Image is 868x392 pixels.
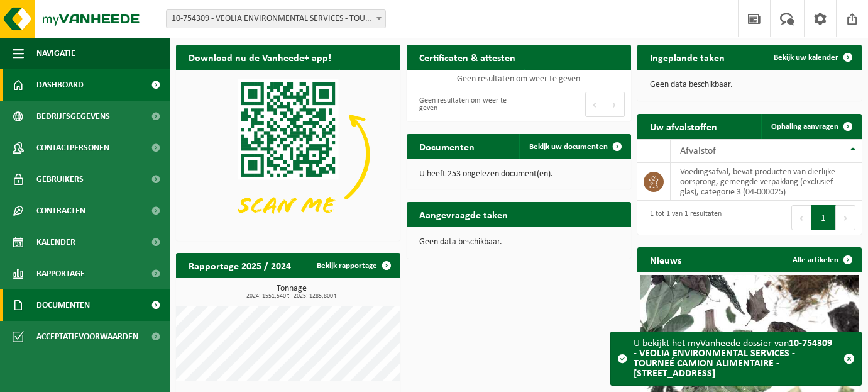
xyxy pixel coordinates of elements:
span: Documenten [36,289,90,321]
span: 2024: 1551,540 t - 2025: 1285,800 t [182,293,400,300]
h2: Rapportage 2025 / 2024 [176,253,304,277]
span: Rapportage [36,258,85,289]
span: Dashboard [36,69,84,101]
td: Geen resultaten om weer te geven [407,70,631,87]
span: Afvalstof [680,146,716,156]
h3: Tonnage [182,284,400,300]
span: 10-754309 - VEOLIA ENVIRONMENTAL SERVICES - TOURNEÉ CAMION ALIMENTAIRE - 5140 SOMBREFFE, RUE DE L... [167,10,385,28]
h2: Nieuws [637,247,694,272]
span: Bekijk uw documenten [529,143,608,151]
button: Previous [585,92,605,117]
span: Kalender [36,227,75,258]
h2: Aangevraagde taken [407,202,520,227]
span: Contactpersonen [36,132,109,164]
span: Navigatie [36,38,75,69]
button: Next [605,92,625,117]
span: Bedrijfsgegevens [36,101,110,132]
h2: Ingeplande taken [637,45,737,69]
h2: Uw afvalstoffen [637,114,730,138]
span: Bekijk uw kalender [774,53,838,62]
span: Acceptatievoorwaarden [36,321,138,352]
span: Ophaling aanvragen [771,123,838,131]
strong: 10-754309 - VEOLIA ENVIRONMENTAL SERVICES - TOURNEÉ CAMION ALIMENTAIRE - [STREET_ADDRESS] [634,339,832,379]
a: Bekijk rapportage [307,253,399,278]
button: Next [836,205,855,230]
a: Bekijk uw documenten [519,134,630,159]
button: Previous [791,205,811,230]
a: Ophaling aanvragen [761,114,860,139]
div: 1 tot 1 van 1 resultaten [644,204,722,232]
p: Geen data beschikbaar. [650,81,849,89]
a: Alle artikelen [783,247,860,272]
span: Contracten [36,195,85,227]
p: Geen data beschikbaar. [419,238,618,247]
a: Bekijk uw kalender [764,45,860,70]
button: 1 [811,205,836,230]
h2: Download nu de Vanheede+ app! [176,45,344,69]
h2: Documenten [407,134,487,159]
img: Download de VHEPlus App [176,70,400,238]
span: Gebruikers [36,164,84,195]
div: U bekijkt het myVanheede dossier van [634,332,837,385]
td: voedingsafval, bevat producten van dierlijke oorsprong, gemengde verpakking (exclusief glas), cat... [671,163,862,201]
p: U heeft 253 ongelezen document(en). [419,170,618,179]
div: Geen resultaten om weer te geven [413,91,513,118]
h2: Certificaten & attesten [407,45,528,69]
span: 10-754309 - VEOLIA ENVIRONMENTAL SERVICES - TOURNEÉ CAMION ALIMENTAIRE - 5140 SOMBREFFE, RUE DE L... [166,9,386,28]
